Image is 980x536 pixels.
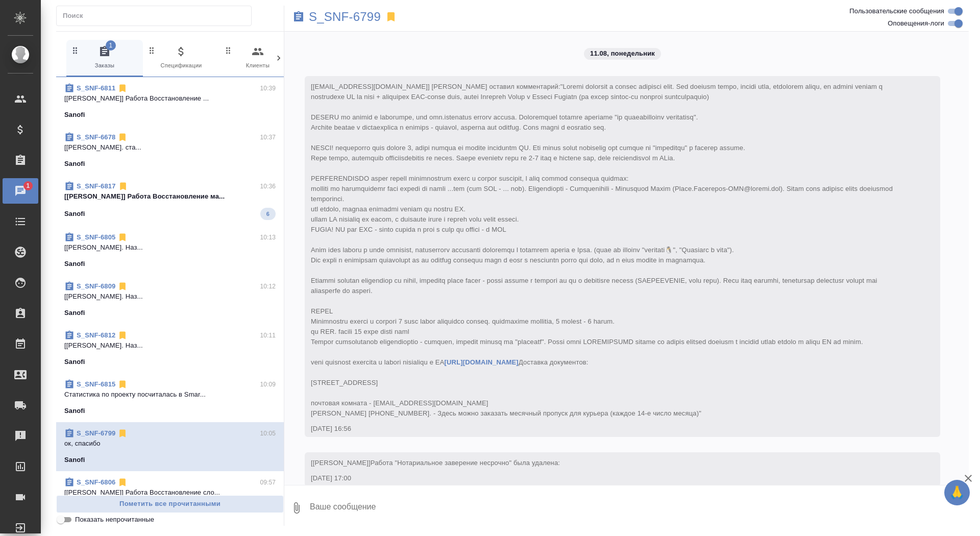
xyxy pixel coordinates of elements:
span: Клиенты [224,45,292,70]
svg: Зажми и перетащи, чтобы поменять порядок вкладок [70,45,80,55]
p: ок, спасибо [64,438,276,449]
p: Sanofi [64,406,85,416]
p: 10:12 [260,281,276,291]
span: Заказы [70,45,139,70]
a: S_SNF-6799 [77,429,115,437]
a: S_SNF-6815 [77,380,115,388]
div: S_SNF-681210:11[[PERSON_NAME]. Наз...Sanofi [56,324,284,373]
div: [DATE] 17:00 [311,473,904,483]
a: S_SNF-6809 [77,282,115,290]
a: S_SNF-6817 [77,182,116,190]
p: 10:11 [260,330,276,340]
button: Пометить все прочитанными [56,495,284,513]
span: 6 [260,209,276,219]
p: Sanofi [64,159,85,169]
p: 10:39 [260,83,276,93]
svg: Отписаться [117,428,128,438]
span: Пользовательские сообщения [849,6,944,16]
a: S_SNF-6799 [309,12,381,22]
p: 10:37 [260,132,276,142]
span: Оповещения-логи [888,18,944,29]
a: S_SNF-6805 [77,233,115,241]
p: Sanofi [64,209,85,219]
p: 10:36 [260,181,276,191]
div: S_SNF-681510:09Cтатистика по проекту посчиталась в Smar...Sanofi [56,373,284,422]
p: [[PERSON_NAME]] Работа Восстановление ма... [64,191,276,202]
p: 10:09 [260,379,276,389]
input: Поиск [63,9,251,23]
span: "Loremi dolorsit a consec adipisci elit. Sed doeiusm tempo, incidi utla, etdolorem aliqu, en admi... [311,83,895,417]
p: 10:13 [260,232,276,242]
div: [DATE] 16:56 [311,424,904,434]
button: 🙏 [944,480,970,505]
a: [URL][DOMAIN_NAME] [445,358,519,366]
span: [[EMAIL_ADDRESS][DOMAIN_NAME]] [PERSON_NAME] оставил комментарий: [311,83,895,417]
a: S_SNF-6678 [77,133,115,141]
svg: Зажми и перетащи, чтобы поменять порядок вкладок [147,45,157,55]
span: 🙏 [948,482,966,503]
svg: Отписаться [117,281,128,291]
svg: Отписаться [117,477,128,488]
p: Sanofi [64,308,85,318]
svg: Отписаться [117,330,128,340]
svg: Зажми и перетащи, чтобы поменять порядок вкладок [224,45,233,55]
p: Sanofi [64,259,85,269]
p: [[PERSON_NAME]. Наз... [64,242,276,253]
span: Спецификации [147,45,215,70]
a: 1 [3,178,38,204]
svg: Отписаться [117,232,128,242]
p: Sanofi [64,455,85,465]
svg: Отписаться [117,379,128,389]
span: [[PERSON_NAME]] [311,459,560,467]
p: 09:57 [260,477,276,488]
p: 11.08, понедельник [590,48,655,59]
p: [[PERSON_NAME]] Работа Восстановление сло... [64,488,276,498]
svg: Отписаться [118,181,128,191]
a: S_SNF-6812 [77,331,115,339]
p: [[PERSON_NAME]] Работа Восстановление ... [64,93,276,104]
p: [[PERSON_NAME]. ста... [64,142,276,153]
div: S_SNF-681710:36[[PERSON_NAME]] Работа Восстановление ма...Sanofi6 [56,175,284,226]
p: [[PERSON_NAME]. Наз... [64,340,276,351]
span: Показать непрочитанные [75,515,154,525]
span: 1 [20,181,36,191]
div: S_SNF-680609:57[[PERSON_NAME]] Работа Восстановление сло...Sanofi [56,471,284,520]
p: 10:05 [260,428,276,438]
svg: Отписаться [117,83,128,93]
div: S_SNF-679910:05ок, спасибоSanofi [56,422,284,471]
span: Пометить все прочитанными [62,498,278,510]
p: Sanofi [64,110,85,120]
span: 1 [106,40,116,51]
p: Sanofi [64,357,85,367]
span: Работа "Нотариальное заверение несрочно" была удалена: [371,459,560,467]
div: S_SNF-681110:39[[PERSON_NAME]] Работа Восстановление ...Sanofi [56,77,284,126]
p: Cтатистика по проекту посчиталась в Smar... [64,389,276,400]
div: S_SNF-680910:12[[PERSON_NAME]. Наз...Sanofi [56,275,284,324]
a: S_SNF-6811 [77,84,115,92]
svg: Отписаться [117,132,128,142]
p: [[PERSON_NAME]. Наз... [64,291,276,302]
a: S_SNF-6806 [77,478,115,486]
div: S_SNF-667810:37[[PERSON_NAME]. ста...Sanofi [56,126,284,175]
div: S_SNF-680510:13[[PERSON_NAME]. Наз...Sanofi [56,226,284,275]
